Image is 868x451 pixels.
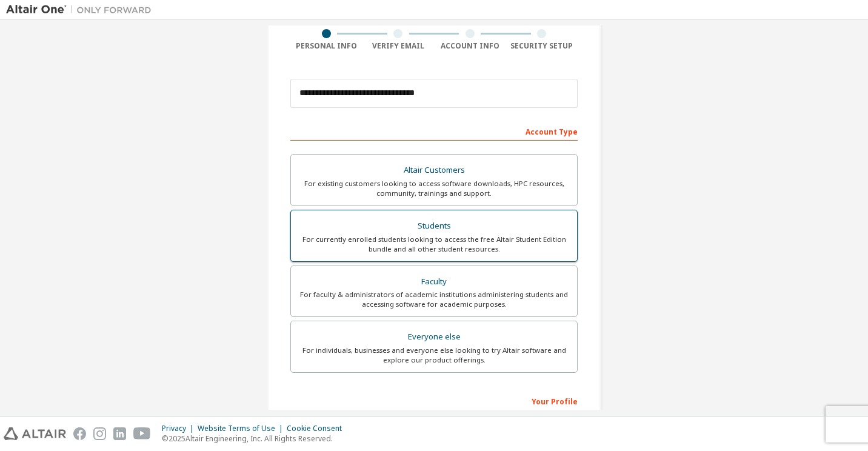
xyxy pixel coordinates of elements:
[290,41,362,51] div: Personal Info
[506,41,578,51] div: Security Setup
[93,427,106,440] img: instagram.svg
[298,162,570,179] div: Altair Customers
[298,273,570,290] div: Faculty
[287,424,349,433] div: Cookie Consent
[113,427,126,440] img: linkedin.svg
[362,41,435,51] div: Verify Email
[133,427,151,440] img: youtube.svg
[162,424,198,433] div: Privacy
[298,179,570,198] div: For existing customers looking to access software downloads, HPC resources, community, trainings ...
[290,121,578,141] div: Account Type
[4,427,66,440] img: altair_logo.svg
[298,290,570,309] div: For faculty & administrators of academic institutions administering students and accessing softwa...
[6,4,158,16] img: Altair One
[434,41,506,51] div: Account Info
[298,346,570,365] div: For individuals, businesses and everyone else looking to try Altair software and explore our prod...
[298,235,570,254] div: For currently enrolled students looking to access the free Altair Student Edition bundle and all ...
[290,391,578,410] div: Your Profile
[162,433,349,444] p: © 2025 Altair Engineering, Inc. All Rights Reserved.
[198,424,287,433] div: Website Terms of Use
[298,329,570,346] div: Everyone else
[298,218,570,235] div: Students
[73,427,86,440] img: facebook.svg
